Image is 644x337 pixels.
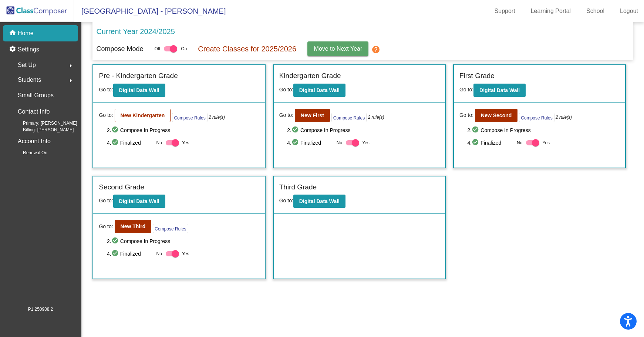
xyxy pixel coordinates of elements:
[472,126,481,135] mat-icon: check_circle
[519,113,554,122] button: Compose Rules
[580,5,610,17] a: School
[459,87,473,92] span: Go to:
[307,41,368,56] button: Move to Next Year
[468,138,513,147] span: 4. Finalized
[9,29,18,38] mat-icon: home
[119,198,159,204] b: Digital Data Wall
[301,112,324,118] b: New First
[107,249,152,258] span: 4. Finalized
[113,195,165,208] button: Digital Data Wall
[473,84,526,97] button: Digital Data Wall
[198,43,296,54] p: Create Classes for 2025/2026
[542,138,550,147] span: Yes
[489,5,521,17] a: Support
[115,220,152,233] button: New Third
[525,5,577,17] a: Learning Portal
[11,127,74,133] span: Billing: [PERSON_NAME]
[362,138,370,147] span: Yes
[153,224,188,233] button: Compose Rules
[279,182,317,193] label: Third Grade
[475,109,517,122] button: New Second
[472,138,481,147] mat-icon: check_circle
[18,60,36,70] span: Set Up
[481,112,512,118] b: New Second
[279,87,293,92] span: Go to:
[279,198,293,203] span: Go to:
[614,5,644,17] a: Logout
[96,44,143,54] p: Compose Mode
[291,138,300,147] mat-icon: check_circle
[156,250,162,257] span: No
[74,5,226,17] span: [GEOGRAPHIC_DATA] - [PERSON_NAME]
[459,71,495,81] label: First Grade
[66,76,75,85] mat-icon: arrow_right
[295,109,330,122] button: New First
[99,87,113,92] span: Go to:
[99,71,178,81] label: Pre - Kindergarten Grade
[99,111,113,119] span: Go to:
[556,114,572,121] i: 2 rule(s)
[517,139,522,146] span: No
[99,182,144,193] label: Second Grade
[107,138,152,147] span: 4. Finalized
[156,139,162,146] span: No
[287,138,333,147] span: 4. Finalized
[111,249,120,258] mat-icon: check_circle
[459,111,473,119] span: Go to:
[111,237,120,246] mat-icon: check_circle
[314,46,362,52] span: Move to Next Year
[66,61,75,70] mat-icon: arrow_right
[182,249,189,258] span: Yes
[155,46,161,52] span: Off
[337,139,342,146] span: No
[18,29,34,38] p: Home
[299,87,340,93] b: Digital Data Wall
[11,120,77,127] span: Primary: [PERSON_NAME]
[18,90,54,101] p: Small Groups
[371,45,380,54] mat-icon: help
[209,114,225,121] i: 2 rule(s)
[115,109,171,122] button: New Kindergarten
[279,71,341,81] label: Kindergarten Grade
[111,126,120,135] mat-icon: check_circle
[113,84,165,97] button: Digital Data Wall
[11,149,48,156] span: Renewal On:
[121,223,146,229] b: New Third
[181,46,187,52] span: On
[479,87,520,93] b: Digital Data Wall
[287,126,439,135] span: 2. Compose In Progress
[18,136,51,146] p: Account Info
[293,195,345,208] button: Digital Data Wall
[96,26,175,37] p: Current Year 2024/2025
[299,198,340,204] b: Digital Data Wall
[18,75,41,85] span: Students
[121,112,165,118] b: New Kindergarten
[107,237,259,246] span: 2. Compose In Progress
[9,45,18,54] mat-icon: settings
[279,111,293,119] span: Go to:
[182,138,189,147] span: Yes
[172,113,207,122] button: Compose Rules
[18,45,39,54] p: Settings
[293,84,345,97] button: Digital Data Wall
[111,138,120,147] mat-icon: check_circle
[99,198,113,203] span: Go to:
[107,126,259,135] span: 2. Compose In Progress
[368,114,384,121] i: 2 rule(s)
[99,223,113,230] span: Go to:
[331,113,367,122] button: Compose Rules
[119,87,159,93] b: Digital Data Wall
[18,107,50,117] p: Contact Info
[291,126,300,135] mat-icon: check_circle
[468,126,620,135] span: 2. Compose In Progress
